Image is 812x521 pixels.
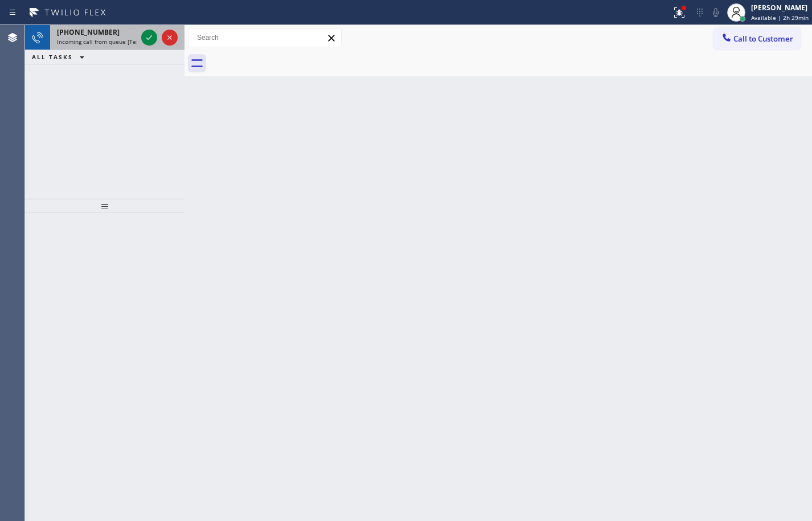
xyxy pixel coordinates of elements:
[733,34,793,44] span: Call to Customer
[188,28,341,47] input: Search
[141,30,157,46] button: Accept
[713,28,801,50] button: Call to Customer
[751,3,809,13] div: [PERSON_NAME]
[25,50,96,64] button: ALL TASKS
[57,38,151,46] span: Incoming call from queue [Test] All
[32,53,73,61] span: ALL TASKS
[751,14,809,22] span: Available | 2h 29min
[708,5,724,20] button: Mute
[162,30,178,46] button: Reject
[57,27,120,37] span: [PHONE_NUMBER]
